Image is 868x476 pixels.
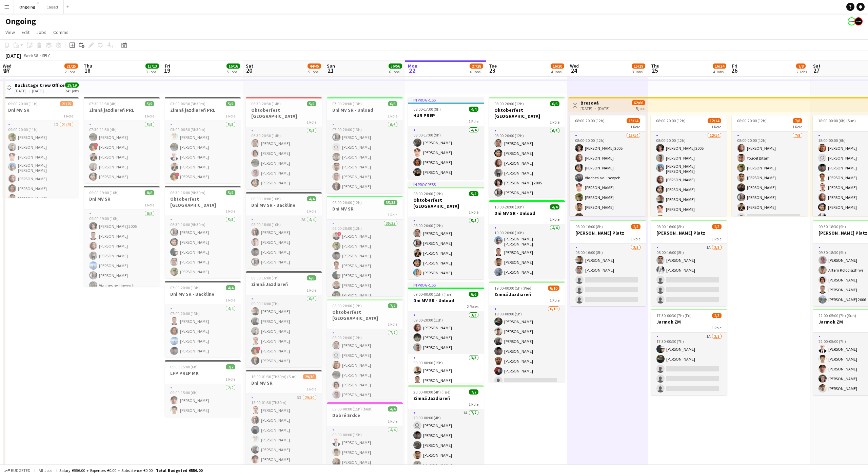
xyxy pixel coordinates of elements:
span: ! [337,232,341,236]
span: View [5,29,15,35]
h3: Dni MV SR [84,196,160,202]
div: 2 Jobs [796,69,807,74]
div: 4 Jobs [551,69,564,74]
h3: Zimná jazdiareň PRL [165,107,241,113]
a: Edit [19,28,32,37]
app-card-role: 7/708:00-20:00 (12h)[PERSON_NAME] [PERSON_NAME][PERSON_NAME][PERSON_NAME][PERSON_NAME][PERSON_NAME] [327,329,403,411]
span: 1 Role [711,124,721,129]
span: 08:00-20:00 (12h) [656,118,686,123]
h1: Ongoing [5,16,36,26]
span: Sat [813,63,821,69]
div: 03:00-06:30 (3h30m)5/5Zimná jazdiareň PRL1 Role5/503:00-06:30 (3h30m)[PERSON_NAME][PERSON_NAME][P... [165,97,241,183]
span: 1 Role [307,208,316,214]
span: 2/2 [226,364,235,369]
span: 1 Role [712,325,722,330]
app-card-role: 4/408:00-17:00 (9h)[PERSON_NAME][PERSON_NAME][PERSON_NAME][PERSON_NAME] [408,126,484,179]
span: 44/45 [308,63,321,69]
div: [DATE] → [DATE] [580,106,610,111]
span: 09:00-15:00 (6h) [170,364,198,369]
span: 13/14 [627,118,640,123]
app-card-role: 4/410:00-20:00 (10h)[PERSON_NAME] [PERSON_NAME][PERSON_NAME][PERSON_NAME][PERSON_NAME] [489,224,565,279]
span: 1 Role [550,217,559,222]
app-card-role: 6/609:00-16:00 (7h)[PERSON_NAME][PERSON_NAME][PERSON_NAME][PERSON_NAME]![PERSON_NAME][PERSON_NAME] [246,295,322,367]
app-card-role: 5/507:30-11:30 (4h)[PERSON_NAME]![PERSON_NAME][PERSON_NAME][PERSON_NAME][PERSON_NAME] [84,121,160,183]
h3: Oktoberfest [GEOGRAPHIC_DATA] [327,309,403,321]
span: 2/5 [712,313,722,318]
h3: HUR PREP [408,112,484,118]
app-job-card: 19:00-00:00 (5h) (Wed)6/10Zimná Jazdiareň1 Role6/1019:00-00:00 (5h)[PERSON_NAME][PERSON_NAME][PER... [489,281,565,382]
span: 08:00-17:00 (9h) [413,107,441,112]
span: 08:00-20:00 (12h) [413,191,443,196]
app-card-role: 5/506:30-20:30 (14h)[PERSON_NAME][PERSON_NAME][PERSON_NAME][PERSON_NAME][PERSON_NAME] [246,127,322,189]
div: 3 Jobs [146,69,159,74]
app-card-role: 3/309:00-00:00 (15h)[PERSON_NAME][PERSON_NAME] [408,354,484,397]
app-job-card: In progress08:00-17:00 (9h)4/4HUR PREP1 Role4/408:00-17:00 (9h)[PERSON_NAME][PERSON_NAME][PERSON_... [408,97,484,179]
app-job-card: 08:00-18:00 (10h)4/4Dni MV SR - Backline1 Role2A4/408:00-18:00 (10h)[PERSON_NAME][PERSON_NAME][PE... [246,192,322,269]
span: 17:30-00:30 (7h) (Fri) [656,313,692,318]
app-job-card: 08:00-20:00 (12h)13/141 Role13/1408:00-20:00 (12h)[PERSON_NAME] 2005[PERSON_NAME][PERSON_NAME]Via... [570,115,646,216]
span: 6/10 [548,286,559,291]
span: Comms [53,29,68,35]
div: 4 Jobs [713,69,726,74]
div: 245 jobs [65,88,79,93]
div: In progress08:00-20:00 (12h)5/5Oktoberfest [GEOGRAPHIC_DATA]1 Role5/508:00-20:00 (12h)[PERSON_NAM... [408,182,484,279]
app-card-role: 5/506:30-16:00 (9h30m)[PERSON_NAME][PERSON_NAME][PERSON_NAME][PERSON_NAME][PERSON_NAME] [165,216,241,278]
span: 21/25 [64,63,78,69]
span: 20:00-00:00 (4h) (Tue) [413,389,451,395]
span: 1 Role [144,202,154,207]
span: 08:00-20:00 (12h) [575,118,605,123]
span: 8/8 [145,190,154,195]
span: ! [256,347,260,351]
span: Week 38 [22,53,39,58]
span: 09:00-00:00 (15h) (Mon) [332,406,373,411]
span: 16/20 [551,63,564,69]
div: 5 jobs [636,105,645,111]
span: 1 Role [225,208,235,214]
span: 1 Role [144,113,154,118]
span: All jobs [37,468,54,473]
div: 09:00-16:00 (7h)6/6Zimná Jazdiareň1 Role6/609:00-16:00 (7h)[PERSON_NAME][PERSON_NAME][PERSON_NAME... [246,271,322,367]
div: In progress09:00-00:00 (15h) (Tue)6/6Dni MV SR - Unload2 Roles3/309:00-20:00 (11h)[PERSON_NAME][P... [408,282,484,383]
h3: [PERSON_NAME] Platz [651,230,727,236]
div: 2 Jobs [65,69,78,74]
span: 08:00-18:00 (10h) [251,196,281,201]
app-job-card: 10:00-20:00 (10h)4/4Dni MV SR - Unload1 Role4/410:00-20:00 (10h)[PERSON_NAME] [PERSON_NAME][PERSO... [489,200,565,279]
h3: Backstage Crew Office [15,82,65,88]
span: 7/8 [793,118,802,123]
app-user-avatar: Crew Manager [854,17,863,25]
a: View [3,28,18,37]
span: Budgeted [11,468,31,473]
h3: Dni MV SR [3,107,79,113]
button: Ongoing [14,0,41,14]
span: Wed [570,63,579,69]
span: 06:30-20:30 (14h) [251,101,281,106]
h3: Oktoberfest [GEOGRAPHIC_DATA] [489,107,565,119]
span: 20 [245,67,253,74]
span: 5/5 [307,101,316,106]
div: 5 Jobs [308,69,321,74]
span: 7/8 [796,63,806,69]
app-job-card: 07:00-20:00 (13h)6/6Dni MV SR - Unload1 Role6/607:00-20:00 (13h)[PERSON_NAME] [PERSON_NAME][PERSO... [327,97,403,193]
app-card-role: 6/1019:00-00:00 (5h)[PERSON_NAME][PERSON_NAME][PERSON_NAME][PERSON_NAME][PERSON_NAME][PERSON_NAME] [489,305,565,417]
span: 21 [326,67,335,74]
app-card-role: 3/309:00-20:00 (11h)[PERSON_NAME][PERSON_NAME][PERSON_NAME] [408,311,484,354]
span: 5/5 [469,191,478,196]
a: Jobs [34,28,49,37]
span: Wed [3,63,12,69]
span: 2/5 [712,224,722,229]
app-job-card: 09:00-20:00 (11h)21/25Dni MV SR1 Role1I21/2509:00-20:00 (11h)[PERSON_NAME][PERSON_NAME][PERSON_NA... [3,97,79,198]
span: 1 Role [469,209,478,215]
span: 5/5 [226,101,235,106]
div: 06:30-20:30 (14h)5/5Oktoberfest [GEOGRAPHIC_DATA]1 Role5/506:30-20:30 (14h)[PERSON_NAME][PERSON_N... [246,97,322,189]
span: 4/4 [469,107,478,112]
app-job-card: 08:00-20:00 (12h)35/35Dni MV SR1 Role35/3508:00-20:00 (12h)![PERSON_NAME][PERSON_NAME][PERSON_NAM... [327,196,403,296]
app-job-card: 08:00-20:00 (12h)12/141 Role12/1408:00-20:00 (12h)[PERSON_NAME] 2005[PERSON_NAME][PERSON_NAME] [P... [651,115,727,216]
span: 23 [488,67,497,74]
span: 22 [407,67,417,74]
span: 1 Role [388,322,397,327]
span: 06:30-16:00 (9h30m) [170,190,205,195]
div: 08:00-20:00 (12h)7/81 Role7/808:00-20:00 (12h)[PERSON_NAME]Youcef Bitam[PERSON_NAME][PERSON_NAME]... [732,115,808,216]
span: Tue [489,63,497,69]
app-card-role: 1A2/508:00-16:00 (8h)[PERSON_NAME][PERSON_NAME] [651,244,727,306]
